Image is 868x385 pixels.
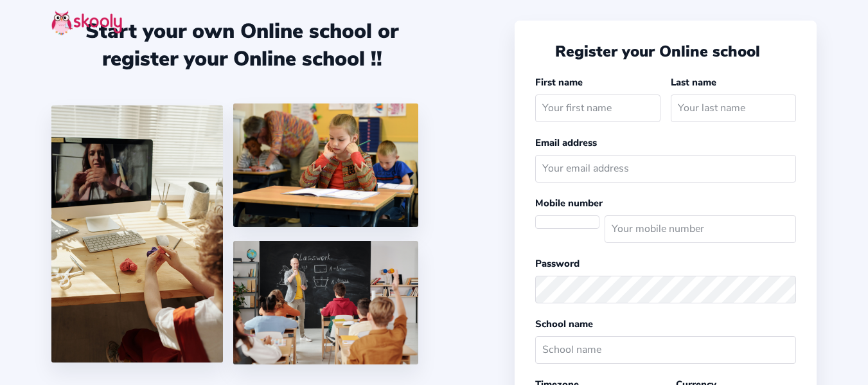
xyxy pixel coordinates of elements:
[535,197,603,210] label: Mobile number
[535,336,796,364] input: School name
[51,10,122,35] img: skooly-logo.png
[535,76,583,89] label: First name
[535,155,796,183] input: Your email address
[233,241,418,364] img: 5.png
[777,283,790,296] ion-icon: eye outline
[777,283,796,296] button: eye outlineeye off outline
[535,44,549,58] button: arrow back outline
[671,76,716,89] label: Last name
[233,103,418,227] img: 4.png
[535,318,593,330] label: School name
[555,41,760,62] span: Register your Online school
[51,105,223,363] img: 1.jpg
[671,94,796,122] input: Your last name
[535,94,660,122] input: Your first name
[535,136,597,149] label: Email address
[535,257,580,270] label: Password
[605,215,796,243] input: Your mobile number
